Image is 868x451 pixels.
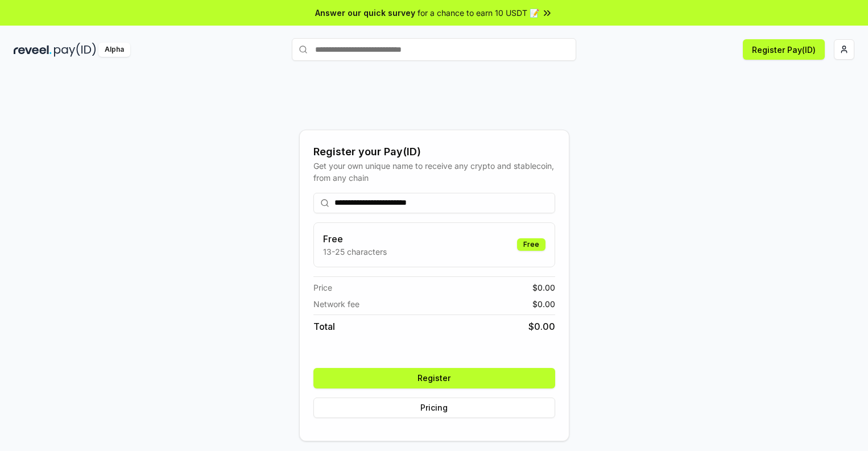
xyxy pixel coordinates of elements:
[313,368,555,388] button: Register
[313,144,555,160] div: Register your Pay(ID)
[323,246,387,258] p: 13-25 characters
[517,238,545,251] div: Free
[14,43,52,57] img: reveel_dark
[418,7,539,19] span: for a chance to earn 10 USDT 📝
[532,282,555,293] span: $ 0.00
[313,160,555,184] div: Get your own unique name to receive any crypto and stablecoin, from any chain
[313,398,555,418] button: Pricing
[313,298,359,310] span: Network fee
[528,320,555,333] span: $ 0.00
[98,43,130,57] div: Alpha
[323,232,387,246] h3: Free
[54,43,96,57] img: pay_id
[532,298,555,310] span: $ 0.00
[313,320,335,333] span: Total
[315,7,415,19] span: Answer our quick survey
[743,39,825,60] button: Register Pay(ID)
[313,282,332,293] span: Price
